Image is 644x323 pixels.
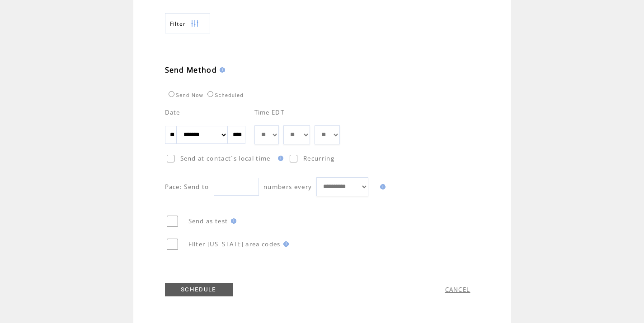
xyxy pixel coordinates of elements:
span: Time EDT [254,108,285,116]
img: help.gif [275,156,283,161]
img: help.gif [281,241,289,247]
input: Scheduled [207,91,213,97]
img: help.gif [377,184,385,189]
a: CANCEL [445,286,470,294]
label: Scheduled [205,92,244,98]
span: Filter [US_STATE] area codes [188,240,281,248]
a: Filter [165,13,210,33]
img: filters.png [191,14,199,34]
span: Send as test [188,217,228,225]
span: Send Method [165,65,217,75]
a: SCHEDULE [165,283,233,296]
span: Recurring [303,154,334,162]
label: Send Now [166,92,203,98]
span: Pace: Send to [165,183,209,191]
span: numbers every [263,183,312,191]
span: Date [165,108,180,116]
span: Show filters [170,20,186,28]
span: Send at contact`s local time [180,154,271,162]
img: help.gif [217,67,225,73]
input: Send Now [169,91,174,97]
img: help.gif [228,218,236,224]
